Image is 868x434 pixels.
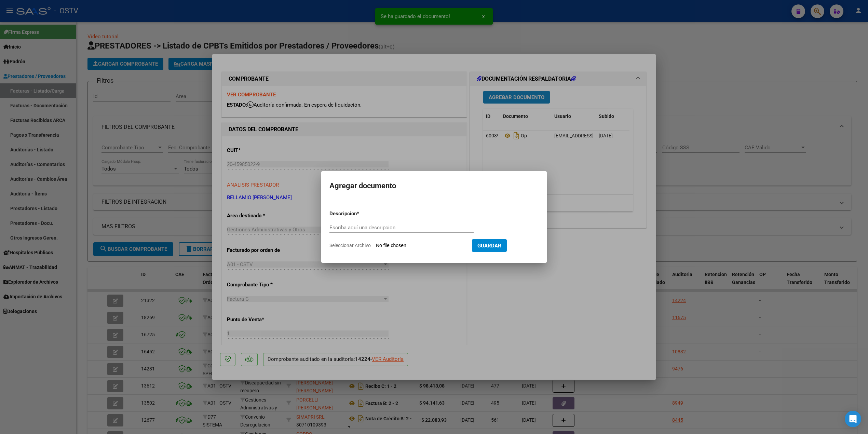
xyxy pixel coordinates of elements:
h2: Agregar documento [329,179,539,192]
span: Guardar [477,243,501,249]
span: Seleccionar Archivo [329,243,371,248]
button: Guardar [472,239,507,252]
p: Descripcion [329,210,392,218]
div: Open Intercom Messenger [845,411,861,427]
